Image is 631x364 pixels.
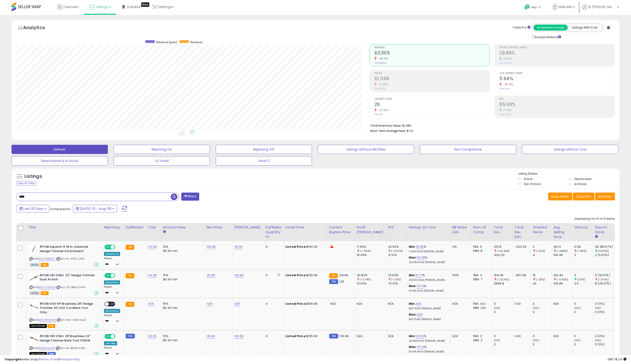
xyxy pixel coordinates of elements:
div: 15% [163,273,201,277]
a: Hi [PERSON_NAME] [582,5,619,15]
p: 29.99% Profit [PERSON_NAME] [409,339,447,343]
span: Overview [63,5,78,9]
span: All listings currently available for purchase on Amazon [29,291,40,295]
a: 32.95 [416,245,424,249]
p: N/A Profit [PERSON_NAME] [409,307,447,310]
div: 0 (0%) [595,342,614,347]
small: FBA [126,302,134,307]
span: | SKU: GH-BGTQ-5A6E [56,346,85,350]
div: 2 [533,245,551,249]
div: 17.96% [357,245,386,249]
small: (-0.74%) [360,278,371,281]
div: Avg Selling Price [553,225,570,239]
p: Listing States: [518,172,619,176]
div: 19.49% [357,253,386,257]
img: 31QzO5klOTL._SL40_.jpg [29,334,39,343]
div: Min Price [207,225,231,230]
span: FBA [41,263,49,267]
div: Displaying 1 to 12 of 12 items [575,217,615,221]
small: (-37.5%) [598,278,609,281]
div: 2 [574,253,593,257]
span: DataHub [127,5,142,9]
a: B0B6CSLDKP [39,346,55,350]
button: [DATE]-10 - Aug-08 [73,205,117,213]
b: RYOBI 40V HP Brushless 26" Hedge Trimmer 40 Volt Cordless Tool Only [40,302,96,316]
small: (-1.12%) [391,278,401,281]
div: 100.9 [553,245,572,249]
span: N/A [330,301,336,306]
div: 0.00 [515,334,527,338]
div: 0 [533,334,551,338]
div: 0 [574,310,593,314]
div: N/A [357,334,383,338]
img: 31U9fMx3XdL._SL40_.jpg [29,273,39,282]
img: 31rAeKyKw5L._SL40_.jpg [29,245,39,252]
button: Columns [573,193,594,200]
div: % [409,334,447,343]
div: 0 [494,342,513,347]
p: 24.55% Profit [PERSON_NAME] [409,279,447,282]
div: Ordered Items [533,225,550,235]
p: 17.96% Profit [PERSON_NAME] [409,250,447,253]
small: -37.33% [377,83,388,86]
div: FBA: n/a [473,302,488,306]
div: 6 [266,245,280,249]
div: N/A [553,334,569,338]
div: 31.06% [357,282,386,286]
span: Listings [96,5,108,9]
div: 2 (6.67%) [595,253,614,257]
div: $0.30 min [163,249,201,253]
div: 15% [163,245,201,249]
small: FBM [329,334,338,338]
label: Deactivated [574,177,591,181]
span: All listings currently available for purchase on Amazon [29,263,40,267]
span: Ordered Items [375,98,490,100]
small: FBA [126,273,134,278]
div: 201.8 [494,245,513,249]
div: 0 [574,334,593,338]
div: 73.41% [388,282,407,286]
div: -657.99 [515,273,527,277]
div: Preset: [104,257,120,267]
a: 100.90 [207,245,216,249]
div: 424.33 [494,253,513,257]
div: N/A [553,302,569,306]
div: Profit [PERSON_NAME] [357,225,384,235]
div: 32.95% [388,245,407,249]
small: Days In Stock. [595,235,598,239]
div: 0 [266,273,280,277]
button: Filters [181,193,199,201]
div: Velocity [574,225,591,230]
span: Columns [576,194,590,199]
div: Totals For [513,26,530,30]
span: 135.99 [339,334,349,338]
p: N/A Profit [PERSON_NAME] [409,318,447,321]
span: Avg. Buybox Share [499,72,615,75]
a: 56.28 [417,255,425,260]
div: ROI [388,225,405,230]
div: FBA: 2 [473,273,488,277]
small: (20%) [577,278,585,281]
div: 5 (16.67%) [595,273,614,277]
small: (-25%) [536,278,545,281]
a: 115.99 [234,245,243,249]
small: (-7.85%) [360,249,371,253]
button: Listings With Cost [568,25,602,31]
button: Deactivated & In Stock [12,156,108,165]
span: Compared to: [50,207,71,211]
a: Terms of Use [39,357,59,361]
a: N/A [148,301,154,306]
div: 20 [533,282,551,286]
button: All Selected Listings [533,25,568,31]
h2: $1,048 [375,76,490,82]
b: Min: [409,334,416,338]
div: ASIN: [29,334,98,355]
img: 31qSSCJ22tL._SL40_.jpg [29,302,39,311]
div: N/A [452,302,468,306]
div: Current Buybox Price [329,225,353,235]
div: 0 [494,334,513,338]
small: (0%) [595,306,601,310]
small: (-12.37%) [391,249,403,253]
button: Repricing On [114,145,210,154]
a: 54.99 [148,245,157,249]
